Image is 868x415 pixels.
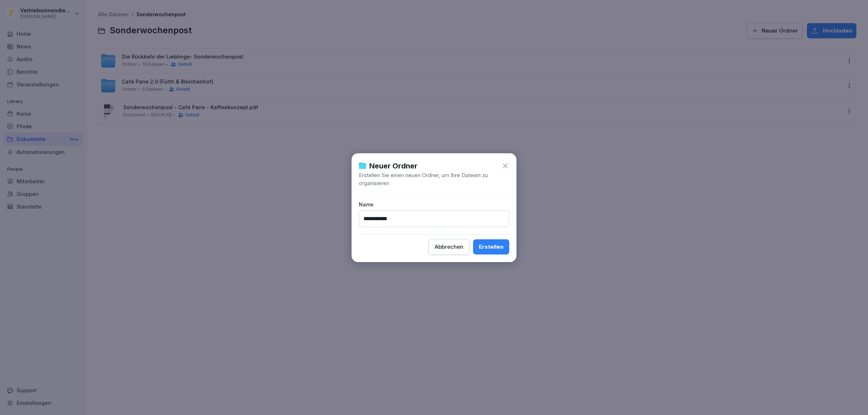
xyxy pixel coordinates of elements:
[473,239,509,254] button: Erstellen
[359,201,509,208] p: Name
[479,243,503,251] div: Erstellen
[369,161,417,171] h1: Neuer Ordner
[359,171,509,187] p: Erstellen Sie einen neuen Ordner, um Ihre Dateien zu organisieren
[429,239,469,255] button: Abbrechen
[435,243,463,251] div: Abbrechen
